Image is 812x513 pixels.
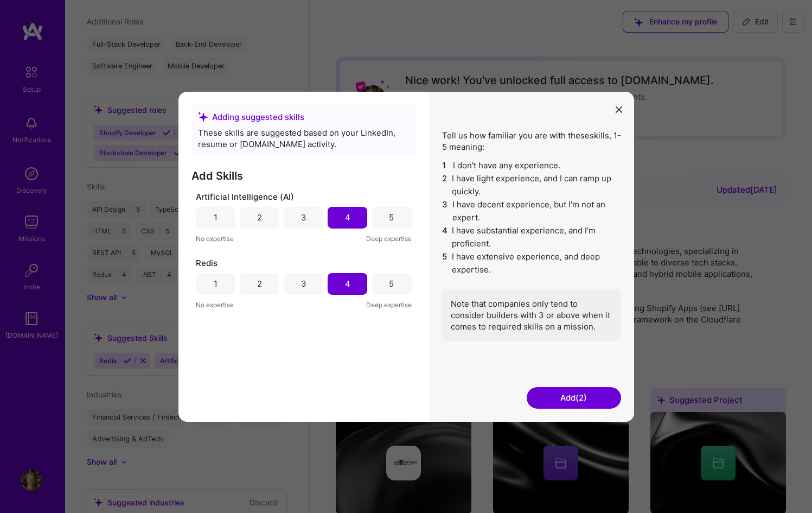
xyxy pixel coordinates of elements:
span: No expertise [196,299,234,310]
span: Artificial Intelligence (AI) [196,191,294,202]
div: 5 [389,212,394,223]
span: Redis [196,257,218,268]
li: I don't have any experience. [442,159,621,172]
span: No expertise [196,232,234,244]
div: Adding suggested skills [198,111,410,122]
div: These skills are suggested based on your LinkedIn, resume or [DOMAIN_NAME] activity. [198,126,410,149]
span: 5 [442,250,448,276]
div: 2 [257,278,262,289]
div: 4 [345,278,350,289]
div: 4 [345,212,350,223]
div: 3 [301,212,306,223]
i: icon Close [616,106,622,113]
div: 1 [214,278,218,289]
li: I have extensive experience, and deep expertise. [442,250,621,276]
div: Note that companies only tend to consider builders with 3 or above when it comes to required skil... [442,289,621,340]
span: 1 [442,159,449,172]
div: 2 [257,212,262,223]
div: 5 [389,278,394,289]
h3: Add Skills [191,169,416,182]
li: I have decent experience, but I'm not an expert. [442,198,621,224]
div: Tell us how familiar you are with these skills , 1-5 meaning: [442,129,621,340]
span: 3 [442,198,448,224]
span: Deep expertise [366,232,412,244]
div: 1 [214,212,218,223]
i: icon SuggestedTeams [198,112,208,122]
li: I have light experience, and I can ramp up quickly. [442,172,621,198]
span: 4 [442,224,448,250]
div: 3 [301,278,306,289]
span: 2 [442,172,448,198]
div: modal [178,91,634,421]
button: Add(2) [527,387,621,409]
li: I have substantial experience, and I’m proficient. [442,224,621,250]
span: Deep expertise [366,299,412,310]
